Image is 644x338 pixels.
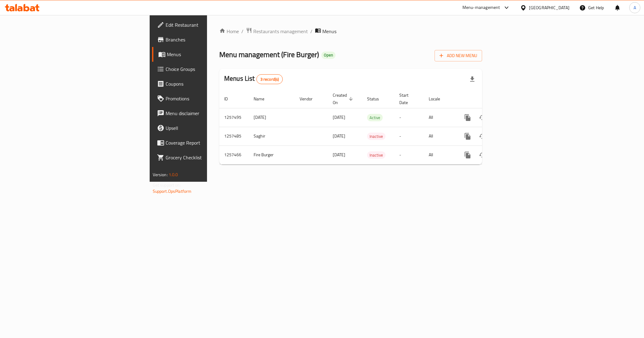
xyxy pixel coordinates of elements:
[152,135,257,150] a: Coverage Report
[249,146,295,164] td: Fire Burger
[634,4,636,11] span: A
[166,124,252,132] span: Upsell
[455,90,524,108] th: Actions
[333,91,355,106] span: Created On
[152,121,257,135] a: Upsell
[169,171,178,179] span: 1.0.0
[333,113,345,121] span: [DATE]
[153,181,181,189] span: Get support on:
[322,28,336,35] span: Menus
[367,133,385,140] div: Inactive
[424,127,455,146] td: All
[219,90,524,165] table: enhanced table
[152,62,257,76] a: Choice Groups
[166,110,252,117] span: Menu disclaimer
[219,48,319,61] span: Menu management ( Fire Burger )
[249,108,295,127] td: [DATE]
[166,95,252,102] span: Promotions
[254,95,272,103] span: Name
[310,28,312,35] li: /
[166,139,252,146] span: Coverage Report
[224,95,236,103] span: ID
[152,91,257,106] a: Promotions
[424,146,455,164] td: All
[429,95,448,103] span: Locale
[152,47,257,62] a: Menus
[475,110,490,125] button: Change Status
[256,74,283,84] div: Total records count
[367,152,385,159] span: Inactive
[333,132,345,140] span: [DATE]
[367,95,387,103] span: Status
[367,114,383,121] div: Active
[152,32,257,47] a: Branches
[367,133,385,140] span: Inactive
[462,4,500,11] div: Menu-management
[321,52,335,58] span: Open
[253,28,308,35] span: Restaurants management
[166,36,252,43] span: Branches
[439,52,477,60] span: Add New Menu
[166,154,252,161] span: Grocery Checklist
[321,52,335,59] div: Open
[460,129,475,144] button: more
[166,65,252,73] span: Choice Groups
[152,17,257,32] a: Edit Restaurant
[166,80,252,87] span: Coupons
[424,108,455,127] td: All
[394,127,424,146] td: -
[300,95,320,103] span: Vendor
[153,187,192,195] a: Support.OpsPlatform
[367,114,383,121] span: Active
[257,76,283,82] span: 3 record(s)
[529,4,569,11] div: [GEOGRAPHIC_DATA]
[152,76,257,91] a: Coupons
[394,146,424,164] td: -
[394,108,424,127] td: -
[166,21,252,29] span: Edit Restaurant
[435,50,482,61] button: Add New Menu
[460,148,475,162] button: more
[475,129,490,144] button: Change Status
[153,171,168,179] span: Version:
[219,27,482,35] nav: breadcrumb
[167,51,252,58] span: Menus
[475,148,490,162] button: Change Status
[465,72,480,87] div: Export file
[399,91,416,106] span: Start Date
[246,27,308,35] a: Restaurants management
[224,74,283,84] h2: Menus List
[333,151,345,159] span: [DATE]
[249,127,295,146] td: Saghir
[152,106,257,121] a: Menu disclaimer
[152,150,257,165] a: Grocery Checklist
[460,110,475,125] button: more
